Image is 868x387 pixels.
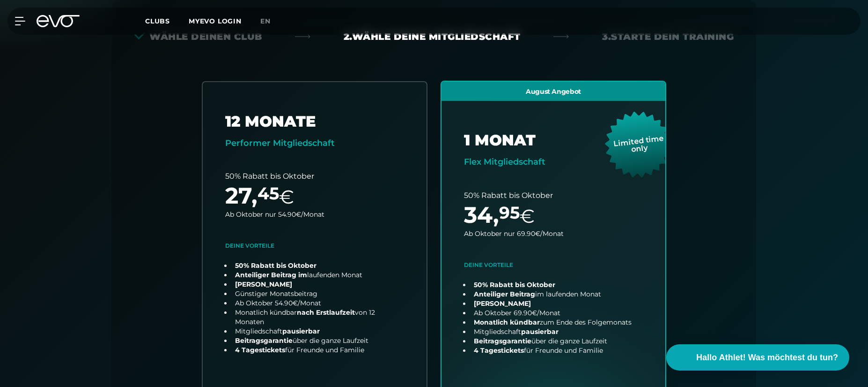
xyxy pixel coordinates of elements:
a: en [260,16,282,27]
a: MYEVO LOGIN [189,17,242,25]
button: Hallo Athlet! Was möchtest du tun? [666,344,849,371]
span: en [260,17,271,25]
a: Clubs [145,16,189,25]
span: Hallo Athlet! Was möchtest du tun? [696,351,838,364]
span: Clubs [145,17,170,25]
